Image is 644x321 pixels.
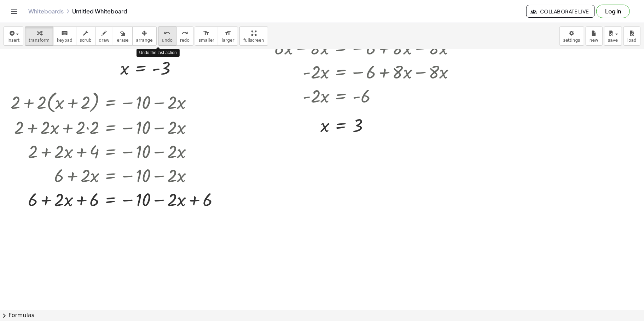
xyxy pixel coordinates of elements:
[57,38,72,43] span: keypad
[181,29,188,37] i: redo
[623,27,640,46] button: load
[608,38,618,43] span: save
[8,6,20,17] button: Toggle navigation
[627,38,637,43] span: load
[61,29,68,37] i: keyboard
[176,27,193,46] button: redoredo
[203,29,210,37] i: format_size
[28,8,64,15] a: Whiteboards
[80,38,92,43] span: scrub
[29,38,50,43] span: transform
[596,5,630,18] button: Log in
[53,27,76,46] button: keyboardkeypad
[559,27,584,46] button: settings
[243,38,264,43] span: fullscreen
[532,8,589,14] span: Collaborate Live
[563,38,580,43] span: settings
[25,27,53,46] button: transform
[218,27,238,46] button: format_sizelarger
[199,38,214,43] span: smaller
[604,27,622,46] button: save
[526,5,595,18] button: Collaborate Live
[158,27,176,46] button: undoundo
[99,38,110,43] span: draw
[137,49,180,57] div: Undo the last action
[590,38,598,43] span: new
[222,38,234,43] span: larger
[239,27,268,46] button: fullscreen
[117,38,128,43] span: erase
[136,38,153,43] span: arrange
[180,38,190,43] span: redo
[164,29,170,37] i: undo
[113,27,132,46] button: erase
[132,27,157,46] button: arrange
[225,29,231,37] i: format_size
[76,27,95,46] button: scrub
[95,27,114,46] button: draw
[7,38,19,43] span: insert
[586,27,603,46] button: new
[162,38,173,43] span: undo
[4,27,23,46] button: insert
[195,27,218,46] button: format_sizesmaller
